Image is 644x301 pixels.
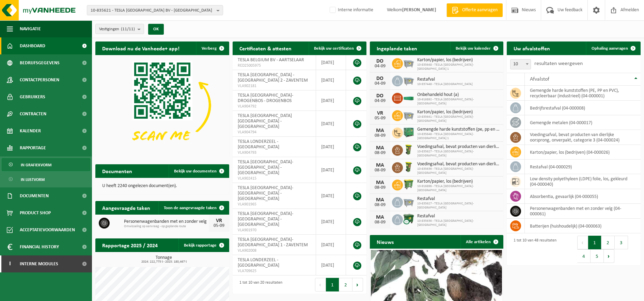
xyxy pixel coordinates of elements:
div: MA [373,145,387,151]
td: bedrijfsrestafval (04-000008) [525,101,641,115]
button: 5 [591,249,604,263]
span: Afvalstof [530,77,549,82]
div: 04-09 [373,81,387,86]
img: WB-0060-HPE-GN-50 [403,144,414,155]
td: low density polyethyleen (LDPE) folie, los, gekleurd (04-000040) [525,174,641,189]
span: Toon de aangevraagde taken [164,206,217,210]
span: Verberg [202,46,217,51]
p: U heeft 2240 ongelezen document(en). [102,184,222,188]
span: Product Shop [20,204,51,221]
span: VLA709625 [238,268,311,274]
td: [DATE] [316,55,346,70]
img: WB-0770-HPE-GN-50 [403,179,414,190]
button: Next [352,278,363,291]
div: 05-09 [212,223,226,228]
button: Previous [315,278,326,291]
span: TESLA [GEOGRAPHIC_DATA]-DROGENBOS - DROGENBOS [238,93,293,103]
span: Acceptatievoorwaarden [20,221,75,238]
strong: [PERSON_NAME] [402,7,436,13]
span: Omwisseling op aanvraag - op geplande route [124,224,209,229]
td: [DATE] [316,90,346,111]
td: [DATE] [316,209,346,235]
span: 10-835627 - TESLA [GEOGRAPHIC_DATA]-[GEOGRAPHIC_DATA] [417,150,500,158]
span: 10-937448 - TESLA [GEOGRAPHIC_DATA] [417,82,473,86]
div: 1 tot 10 van 48 resultaten [510,235,556,264]
td: [DATE] [316,70,346,90]
span: Navigatie [20,20,41,37]
button: 3 [615,236,628,249]
td: voedingsafval, bevat producten van dierlijke oorsprong, onverpakt, categorie 3 (04-000024) [525,130,641,145]
span: Bekijk uw documenten [174,169,217,173]
span: TESLA [GEOGRAPHIC_DATA]-[GEOGRAPHIC_DATA] - [GEOGRAPHIC_DATA] [238,185,293,201]
span: In grafiekvorm [21,158,51,171]
div: 04-09 [373,64,387,69]
span: 10-835636 - TESLA [GEOGRAPHIC_DATA]-[GEOGRAPHIC_DATA] [417,167,500,175]
div: 04-09 [373,99,387,103]
span: TESLA [GEOGRAPHIC_DATA]-[GEOGRAPHIC_DATA] - [GEOGRAPHIC_DATA] [238,160,293,175]
td: restafval (04-000029) [525,160,641,174]
div: MA [373,163,387,168]
div: 08-09 [373,133,387,138]
label: resultaten weergeven [534,61,583,66]
div: DO [373,93,387,99]
img: PB-HB-1400-HPE-GN-01 [403,127,414,138]
span: RED25005975 [238,63,311,68]
count: (11/11) [121,27,135,31]
button: 2 [601,236,615,249]
span: VLA902008 [238,248,311,253]
div: 08-09 [373,168,387,173]
span: Voedingsafval, bevat producten van dierlijke oorsprong, onverpakt, categorie 3 [417,162,500,167]
h3: Tonnage [99,255,229,264]
span: 10-835636 - TESLA [GEOGRAPHIC_DATA]-[GEOGRAPHIC_DATA] [417,219,500,227]
span: Kalender [20,122,41,139]
td: [DATE] [316,255,346,275]
td: [DATE] [316,157,346,183]
a: Offerte aanvragen [446,3,503,17]
span: 10-835621 - TESLA [GEOGRAPHIC_DATA] BV - [GEOGRAPHIC_DATA] [91,5,214,16]
span: Bedrijfsgegevens [20,54,60,71]
div: VR [373,111,387,116]
span: Personenwagenbanden met en zonder velg [124,219,209,224]
a: In lijstvorm [2,173,90,186]
h2: Aangevraagde taken [95,201,157,214]
h2: Rapportage 2025 / 2024 [95,238,164,252]
span: 10-835648 - TESLA [GEOGRAPHIC_DATA]-[GEOGRAPHIC_DATA] 1 [417,132,500,140]
a: In grafiekvorm [2,158,90,171]
div: MA [373,180,387,185]
span: VLA901970 [238,228,311,233]
span: TESLA LONDERZEEL - [GEOGRAPHIC_DATA] [238,139,279,150]
span: Bekijk uw certificaten [314,46,354,51]
div: 05-09 [373,116,387,121]
h2: Documenten [95,164,139,178]
div: MA [373,197,387,203]
span: 10 [511,60,531,69]
span: Onbehandeld hout (a) [417,92,500,98]
span: 10 [510,59,531,69]
span: Restafval [417,77,473,82]
span: 10-916896 - TESLA [GEOGRAPHIC_DATA]-[GEOGRAPHIC_DATA] [417,184,500,193]
td: karton/papier, los (bedrijven) (04-000026) [525,145,641,160]
button: Next [604,249,614,263]
span: I [7,255,13,272]
div: 08-09 [373,203,387,207]
span: Gemengde harde kunststoffen (pe, pp en pvc), recycleerbaar (industrieel) [417,127,500,132]
td: batterijen (huishoudelijk) (04-000063) [525,219,641,233]
span: TESLA [GEOGRAPHIC_DATA]-[GEOGRAPHIC_DATA] - [GEOGRAPHIC_DATA] [238,211,293,227]
h2: Ingeplande taken [370,41,424,55]
span: TESLA LONDERZEEL - [GEOGRAPHIC_DATA] [238,257,279,268]
td: [DATE] [316,137,346,157]
span: TESLA [GEOGRAPHIC_DATA] [GEOGRAPHIC_DATA] - [GEOGRAPHIC_DATA] [238,113,292,129]
img: HK-XC-20-GN-00 [403,95,414,101]
button: 10-835621 - TESLA [GEOGRAPHIC_DATA] BV - [GEOGRAPHIC_DATA] [87,5,223,15]
span: In lijstvorm [21,173,45,186]
span: Documenten [20,187,49,204]
img: WB-1100-CU [403,213,414,225]
div: VR [212,218,226,223]
span: Offerte aanvragen [460,7,499,14]
button: 1 [588,236,601,249]
td: absorbentia, gevaarlijk (04-000055) [525,189,641,204]
label: Interne informatie [328,5,373,15]
img: WB-2500-GAL-GY-01 [403,109,414,121]
td: [DATE] [316,183,346,209]
span: Karton/papier, los (bedrijven) [417,110,500,115]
